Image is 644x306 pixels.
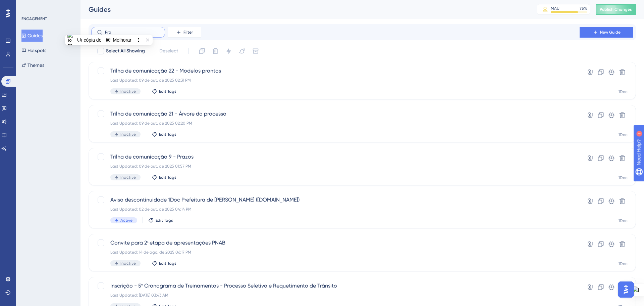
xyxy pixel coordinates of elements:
[152,89,176,94] button: Edit Tags
[105,30,159,35] input: Search
[152,175,176,180] button: Edit Tags
[580,6,587,11] div: 75 %
[600,30,621,35] span: New Guide
[580,27,633,38] button: New Guide
[152,261,176,266] button: Edit Tags
[183,30,193,35] span: Filter
[159,261,176,266] span: Edit Tags
[159,89,176,94] span: Edit Tags
[89,5,520,14] div: Guides
[16,2,42,10] span: Need Help?
[616,279,636,300] iframe: UserGuiding AI Assistant Launcher
[110,164,560,169] div: Last Updated: 09 de out. de 2025 01:57 PM
[619,218,628,223] div: 1Doc
[110,67,560,75] span: Trilha de comunicação 22 - Modelos prontos
[153,45,184,57] button: Deselect
[110,282,560,290] span: Inscrição - 5º Cronograma de Treinamentos - Processo Seletivo e Requetimento de Trânsito
[110,153,560,161] span: Trilha de comunicação 9 - Prazos
[159,175,176,180] span: Edit Tags
[619,261,628,266] div: 1Doc
[148,218,173,223] button: Edit Tags
[152,132,176,137] button: Edit Tags
[596,4,636,15] button: Publish Changes
[619,89,628,94] div: 1Doc
[619,132,628,137] div: 1Doc
[110,121,560,126] div: Last Updated: 09 de out. de 2025 02:20 PM
[21,30,43,42] button: Guides
[106,47,145,55] span: Select All Showing
[159,132,176,137] span: Edit Tags
[159,47,178,55] span: Deselect
[21,16,47,21] div: ENGAGEMENT
[120,175,136,180] span: Inactive
[120,261,136,266] span: Inactive
[110,110,560,118] span: Trilha de comunicação 21 - Árvore do processo
[110,78,560,83] div: Last Updated: 09 de out. de 2025 02:31 PM
[156,218,173,223] span: Edit Tags
[168,27,201,38] button: Filter
[110,293,560,298] div: Last Updated: [DATE] 03:43 AM
[110,250,560,255] div: Last Updated: 14 de ago. de 2025 06:17 PM
[120,218,132,223] span: Active
[110,207,560,212] div: Last Updated: 02 de out. de 2025 04:14 PM
[551,6,559,11] div: MAU
[600,7,632,12] span: Publish Changes
[21,44,46,56] button: Hotspots
[619,175,628,180] div: 1Doc
[47,3,49,9] div: 1
[120,132,136,137] span: Inactive
[110,196,560,204] span: Aviso descontinuidade 1Doc Prefeitura de [PERSON_NAME] ([DOMAIN_NAME])
[21,59,44,71] button: Themes
[120,89,136,94] span: Inactive
[110,239,560,247] span: Convite para 2ª etapa de apresentações PNAB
